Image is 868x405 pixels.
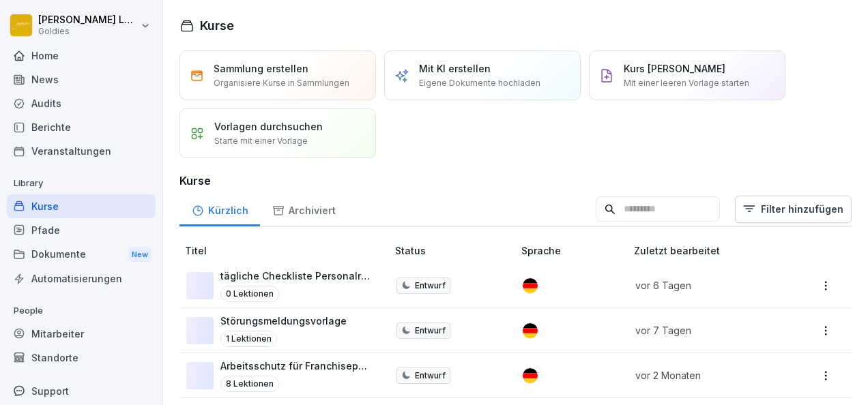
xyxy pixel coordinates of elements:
h3: Kurse [179,172,852,189]
a: Berichte [7,115,156,139]
p: Eigene Dokumente hochladen [419,77,540,89]
p: Starte mit einer Vorlage [214,135,308,147]
p: Entwurf [415,370,446,382]
a: News [7,67,156,91]
a: Audits [7,91,156,115]
p: [PERSON_NAME] Loska [38,14,138,26]
p: Sammlung erstellen [214,61,308,76]
img: de.svg [523,323,538,338]
p: vor 6 Tagen [635,278,779,292]
div: Support [7,379,156,403]
div: Dokumente [7,242,156,267]
p: vor 2 Monaten [635,368,779,382]
p: Kurs [PERSON_NAME] [624,61,725,76]
a: Archiviert [260,192,347,226]
a: Mitarbeiter [7,322,156,346]
p: Organisiere Kurse in Sammlungen [214,77,349,89]
a: Kürzlich [179,192,260,226]
img: de.svg [523,368,538,383]
p: Status [395,243,516,258]
a: Pfade [7,218,156,242]
p: Mit KI erstellen [419,61,491,76]
p: Arbeitsschutz für Franchisepartner:innen [220,359,373,373]
a: Veranstaltungen [7,139,156,163]
p: Zuletzt bearbeitet [634,243,796,258]
p: 8 Lektionen [220,376,279,392]
a: Home [7,44,156,67]
p: People [7,300,156,322]
p: 1 Lektionen [220,331,277,347]
p: 0 Lektionen [220,286,279,302]
p: Library [7,172,156,194]
p: vor 7 Tagen [635,323,779,337]
p: Mit einer leeren Vorlage starten [624,77,749,89]
p: Vorlagen durchsuchen [214,119,323,134]
p: Goldies [38,27,138,36]
img: de.svg [523,278,538,293]
a: Kurse [7,194,156,218]
p: tägliche Checkliste Personalräume [220,269,373,283]
p: Störungsmeldungsvorlage [220,314,347,328]
p: Entwurf [415,280,446,292]
h1: Kurse [200,16,234,35]
p: Entwurf [415,325,446,337]
a: Automatisierungen [7,267,156,290]
button: Filter hinzufügen [735,196,852,223]
div: New [128,247,151,262]
p: Titel [185,243,390,258]
a: Standorte [7,346,156,370]
a: DokumenteNew [7,242,156,267]
p: Sprache [521,243,628,258]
